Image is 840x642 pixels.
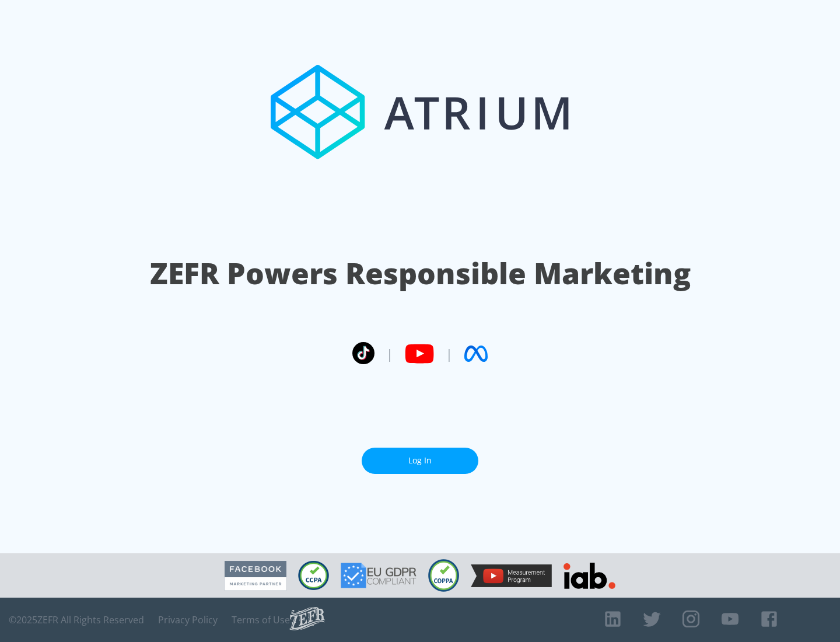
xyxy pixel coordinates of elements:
span: | [386,345,393,362]
h1: ZEFR Powers Responsible Marketing [150,253,691,294]
img: YouTube Measurement Program [471,564,552,587]
img: Facebook Marketing Partner [225,561,286,591]
a: Privacy Policy [158,614,218,626]
a: Terms of Use [232,614,290,626]
img: GDPR Compliant [341,563,416,588]
img: CCPA Compliant [298,561,329,590]
img: IAB [563,563,615,589]
span: © 2025 ZEFR All Rights Reserved [9,614,144,626]
img: COPPA Compliant [428,559,459,592]
a: Log In [362,448,478,474]
span: | [446,345,453,362]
